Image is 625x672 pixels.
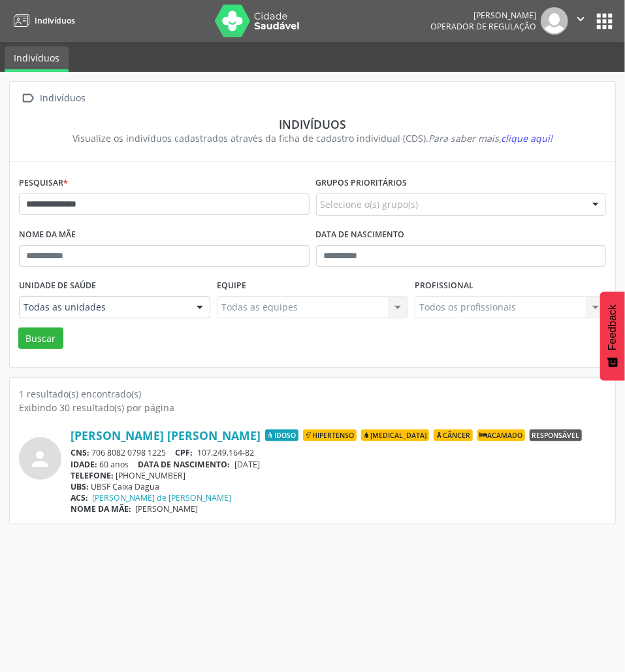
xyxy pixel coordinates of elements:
span: Câncer [434,429,473,441]
span: DATA DE NASCIMENTO: [138,459,231,470]
label: Unidade de saúde [19,276,96,296]
div: Exibindo 30 resultado(s) por página [19,401,606,414]
span: IDADE: [71,459,97,470]
span: Acamado [477,429,525,441]
span: Selecione o(s) grupo(s) [321,197,419,211]
span: Todas as unidades [24,301,184,314]
a: [PERSON_NAME] de [PERSON_NAME] [93,492,232,503]
button: apps [593,10,616,33]
span: [PERSON_NAME] [136,503,199,514]
label: Profissional [415,276,473,296]
i:  [19,89,38,108]
button: Feedback - Mostrar pesquisa [600,292,625,380]
div: 60 anos [71,459,606,470]
span: Hipertenso [303,429,357,441]
a:  Indivíduos [19,89,88,108]
div: [PHONE_NUMBER] [71,470,606,481]
button: Buscar [18,328,63,350]
label: Equipe [217,276,246,296]
a: [PERSON_NAME] [PERSON_NAME] [71,428,261,443]
label: Grupos prioritários [316,173,408,193]
i:  [573,12,588,26]
span: Idoso [265,429,298,441]
span: Operador de regulação [430,21,536,32]
span: 107.249.164-82 [197,447,254,458]
i: person [29,447,52,471]
span: [MEDICAL_DATA] [361,429,429,441]
span: [DATE] [234,459,260,470]
span: TELEFONE: [71,470,114,481]
label: Nome da mãe [19,225,76,245]
img: img [541,7,568,35]
div: UBSF Caixa Dagua [71,481,606,492]
div: Visualize os indivíduos cadastrados através da ficha de cadastro individual (CDS). [28,131,597,145]
span: Feedback [607,305,618,350]
span: CPF: [176,447,193,458]
div: [PERSON_NAME] [430,10,536,21]
i: Para saber mais, [428,132,553,144]
span: UBS: [71,481,89,492]
button:  [568,7,593,35]
a: Indivíduos [5,46,69,72]
a: Indivíduos [9,10,75,31]
div: 1 resultado(s) encontrado(s) [19,387,606,401]
div: 706 8082 0798 1225 [71,447,606,458]
div: Indivíduos [38,89,88,108]
span: CNS: [71,447,89,458]
label: Data de nascimento [316,225,405,245]
span: Responsável [530,429,582,441]
span: ACS: [71,492,88,503]
span: Indivíduos [35,15,75,26]
span: clique aqui! [501,132,553,144]
label: Pesquisar [19,173,68,193]
span: NOME DA MÃE: [71,503,131,514]
div: Indivíduos [28,117,597,131]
